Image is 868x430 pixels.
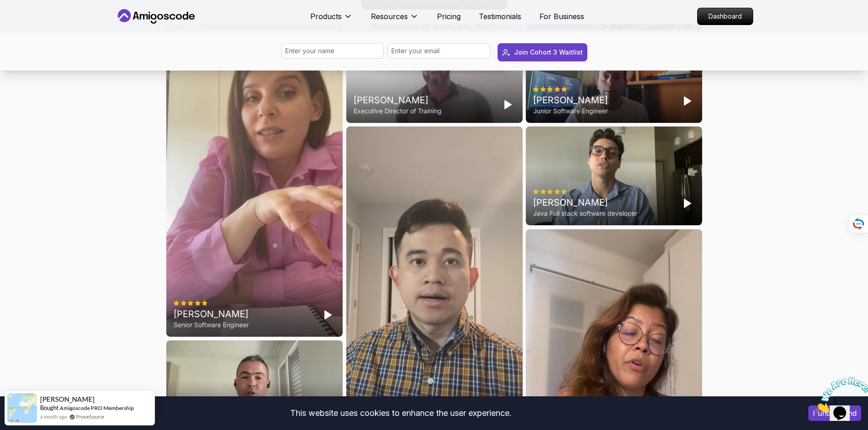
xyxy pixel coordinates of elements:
a: For Business [539,11,584,22]
iframe: chat widget [812,373,868,416]
button: Play [680,94,694,108]
a: Amigoscode PRO Membership [60,405,134,411]
div: [PERSON_NAME] [533,196,637,209]
div: Java Full stack software developer [533,209,637,218]
div: This website uses cookies to enhance the user experience. [7,403,795,423]
img: Chat attention grabber [4,4,60,40]
p: Products [310,11,342,22]
button: Play [320,308,335,322]
a: ProveSource [76,413,104,420]
div: [PERSON_NAME] [354,94,442,106]
button: Join Cohort 3 Waitlist [498,43,587,61]
p: Dashboard [698,8,753,25]
div: [PERSON_NAME] [174,308,249,320]
span: 1 [4,4,7,11]
button: Products [310,11,353,29]
a: Pricing [437,11,461,22]
button: Play [680,196,694,211]
span: a month ago [40,413,67,420]
div: Executive Director of Training [354,106,442,116]
div: [PERSON_NAME] [533,94,608,106]
input: Enter your email [387,43,490,59]
a: Dashboard [697,8,753,25]
button: Accept cookies [808,405,861,421]
span: [PERSON_NAME] [40,395,95,403]
button: Resources [371,11,419,29]
div: Senior Software Engineer [174,320,249,329]
div: Junior Software Engineer [533,106,608,116]
div: Join Cohort 3 Waitlist [514,48,583,57]
p: Resources [371,11,408,22]
button: Play [500,97,515,112]
img: provesource social proof notification image [7,393,37,423]
span: Bought [40,404,59,411]
a: Testimonials [479,11,521,22]
input: Enter your name [281,43,384,59]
